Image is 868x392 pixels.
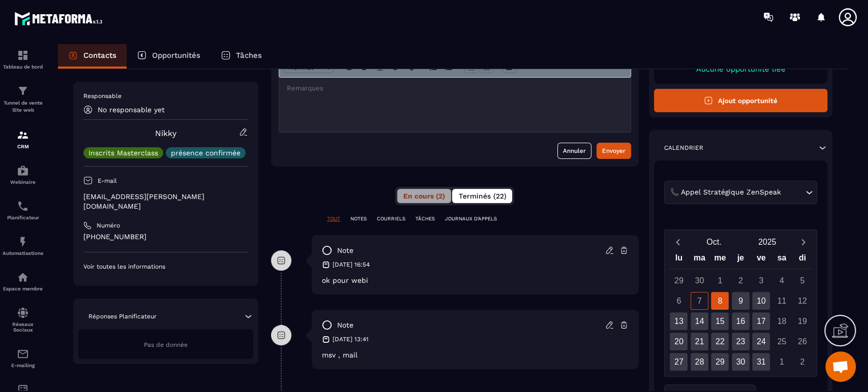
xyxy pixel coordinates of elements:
div: 6 [670,292,687,310]
p: Voir toutes les informations [83,263,248,271]
div: 1 [773,353,791,371]
div: me [710,251,730,269]
div: 15 [711,312,729,330]
div: ma [689,251,709,269]
img: formation [17,49,29,61]
p: Contacts [83,51,116,60]
p: Responsable [83,92,248,100]
div: 11 [773,292,791,310]
button: Terminés (22) [452,189,512,203]
div: 18 [773,312,791,330]
p: Opportunités [152,51,200,60]
div: 22 [711,333,729,350]
span: Pas de donnée [144,341,188,348]
p: Inscrits Masterclass [88,149,158,156]
p: TOUT [327,215,340,222]
span: 📞 Appel Stratégique ZenSpeak [668,187,784,198]
p: NOTES [350,215,367,222]
span: Terminés (22) [458,192,506,200]
p: Réponses Planificateur [88,312,157,320]
p: Automatisations [3,250,43,256]
p: No responsable yet [98,106,165,114]
p: JOURNAUX D'APPELS [445,215,497,222]
p: Calendrier [664,144,703,152]
div: 3 [752,272,770,289]
img: formation [17,129,29,141]
div: 16 [732,312,750,330]
a: automationsautomationsAutomatisations [3,228,43,264]
a: Tâches [211,44,272,69]
div: di [792,251,813,269]
div: 14 [691,312,708,330]
div: 20 [670,333,687,350]
div: 30 [732,353,750,371]
div: 28 [691,353,708,371]
button: Open months overlay [687,233,741,251]
div: 21 [691,333,708,350]
a: Nikky [155,128,176,138]
a: schedulerschedulerPlanificateur [3,192,43,228]
div: lu [669,251,689,269]
button: Previous month [669,235,687,249]
div: 19 [793,312,811,330]
img: logo [14,9,106,28]
p: Numéro [97,221,120,230]
span: En cours (2) [403,192,445,200]
img: automations [17,236,29,248]
p: Tunnel de vente Site web [3,100,43,114]
div: ve [751,251,771,269]
div: 24 [752,333,770,350]
p: msv , mail [322,351,628,359]
p: Aucune opportunité liée [664,64,817,74]
p: note [337,320,353,330]
a: social-networksocial-networkRéseaux Sociaux [3,299,43,340]
p: CRM [3,144,43,149]
div: 25 [773,333,791,350]
button: Envoyer [596,143,631,159]
div: 7 [691,292,708,310]
p: [DATE] 13:41 [333,335,369,343]
div: 2 [732,272,750,289]
a: formationformationTableau de bord [3,42,43,77]
div: je [730,251,751,269]
p: TÂCHES [415,215,435,222]
img: automations [17,271,29,283]
div: 27 [670,353,687,371]
div: 10 [752,292,770,310]
div: Ouvrir le chat [825,351,856,382]
a: automationsautomationsWebinaire [3,157,43,192]
div: 2 [793,353,811,371]
div: 29 [670,272,687,289]
button: Next month [794,235,813,249]
a: automationsautomationsEspace membre [3,264,43,299]
a: Opportunités [127,44,211,69]
a: emailemailE-mailing [3,340,43,376]
a: formationformationCRM [3,121,43,157]
img: formation [17,85,29,97]
p: note [337,246,353,255]
div: Calendar wrapper [669,251,813,371]
div: 8 [711,292,729,310]
div: 4 [773,272,791,289]
div: Search for option [664,181,817,204]
div: 13 [670,312,687,330]
div: 29 [711,353,729,371]
p: Espace membre [3,286,43,291]
img: social-network [17,307,29,319]
button: Ajout opportunité [654,89,827,112]
p: E-mail [98,177,117,185]
div: 26 [793,333,811,350]
p: E-mailing [3,363,43,368]
button: Open years overlay [740,233,794,251]
p: présence confirmée [171,149,241,156]
button: En cours (2) [397,189,451,203]
p: Tableau de bord [3,64,43,70]
div: Calendar days [669,272,813,371]
input: Search for option [784,187,803,198]
p: [PHONE_NUMBER] [83,232,248,242]
p: COURRIELS [377,215,405,222]
div: 23 [732,333,750,350]
div: 31 [752,353,770,371]
div: 9 [732,292,750,310]
p: Webinaire [3,179,43,185]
